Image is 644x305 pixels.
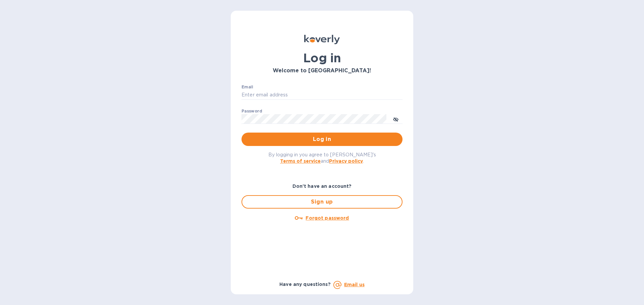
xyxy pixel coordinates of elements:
[241,195,402,209] button: Sign up
[306,215,349,221] u: Forgot password
[389,112,402,126] button: toggle password visibility
[241,85,253,89] label: Email
[241,109,262,113] label: Password
[241,51,402,65] h1: Log in
[280,158,321,164] a: Terms of service
[241,90,402,100] input: Enter email address
[248,198,396,206] span: Sign up
[279,282,331,287] b: Have any questions?
[241,68,402,74] h3: Welcome to [GEOGRAPHIC_DATA]!
[247,135,397,143] span: Log in
[344,282,365,287] a: Email us
[292,183,352,189] b: Don't have an account?
[268,152,376,164] span: By logging in you agree to [PERSON_NAME]'s and .
[241,133,402,146] button: Log in
[304,35,340,44] img: Koverly
[329,158,363,164] a: Privacy policy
